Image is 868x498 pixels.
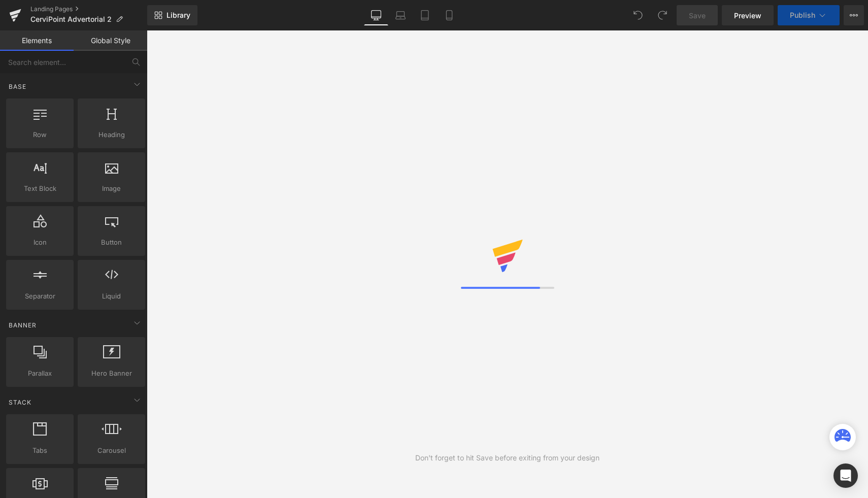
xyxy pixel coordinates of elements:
span: Parallax [9,368,71,379]
span: Text Block [9,183,71,194]
a: Laptop [388,5,413,25]
span: Separator [9,291,71,302]
a: Preview [722,5,774,25]
button: Redo [652,5,673,25]
span: Stack [8,397,32,407]
span: Liquid [81,291,142,302]
span: Image [81,183,142,194]
span: Library [166,11,190,20]
a: Tablet [413,5,437,25]
div: Open Intercom Messenger [833,463,858,488]
a: Landing Pages [30,5,147,13]
span: Heading [81,129,142,140]
span: Publish [790,11,815,19]
div: Don't forget to hit Save before exiting from your design [415,452,599,463]
span: Banner [8,320,38,330]
span: Icon [9,237,71,248]
span: CerviPoint Advertorial 2 [30,15,112,23]
span: Preview [734,10,761,21]
span: Tabs [9,445,71,456]
button: Publish [778,5,840,25]
button: More [844,5,864,25]
span: Hero Banner [81,368,142,379]
span: Save [689,10,706,21]
a: New Library [147,5,197,25]
span: Base [8,82,27,91]
a: Mobile [437,5,461,25]
span: Button [81,237,142,248]
button: Undo [628,5,648,25]
a: Desktop [364,5,388,25]
span: Row [9,129,71,140]
span: Carousel [81,445,142,456]
a: Global Style [74,30,147,51]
